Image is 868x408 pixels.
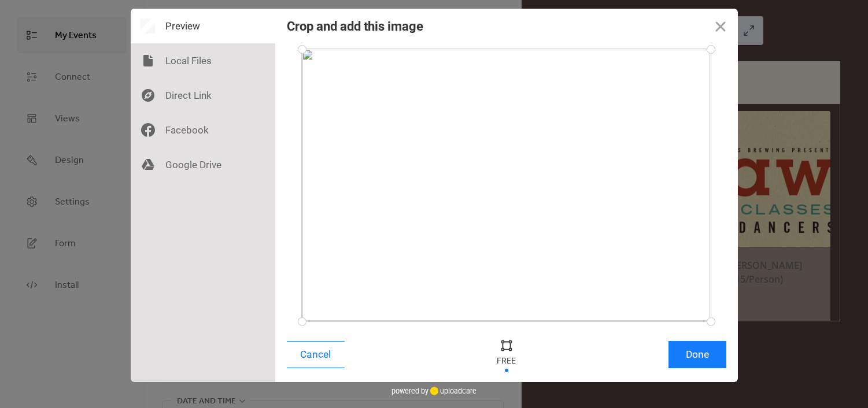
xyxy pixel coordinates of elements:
[668,341,726,368] button: Done
[287,341,345,368] button: Cancel
[703,9,738,43] button: Close
[287,19,423,34] div: Crop and add this image
[131,113,275,147] div: Facebook
[429,387,477,395] a: uploadcare
[391,382,477,399] div: powered by
[131,43,275,78] div: Local Files
[131,9,275,43] div: Preview
[131,147,275,182] div: Google Drive
[131,78,275,113] div: Direct Link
